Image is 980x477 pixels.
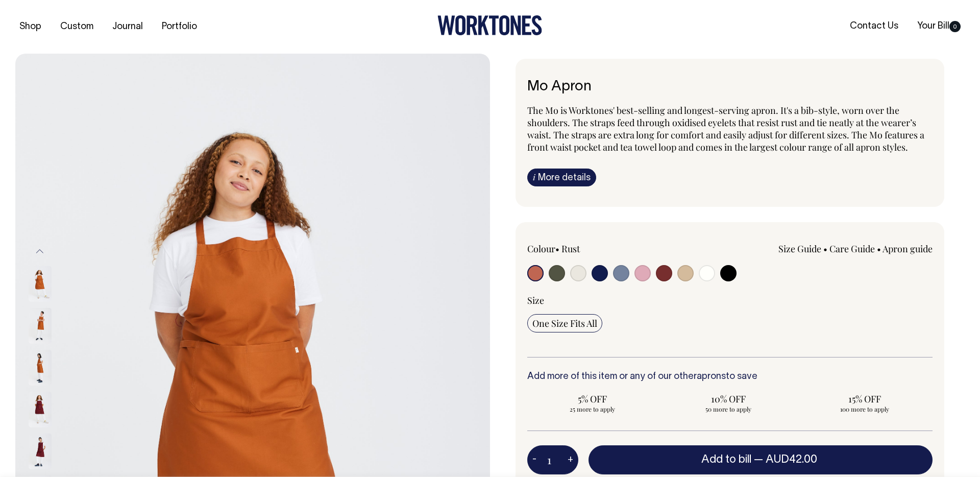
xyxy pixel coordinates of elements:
[829,243,875,255] a: Care Guide
[589,445,933,474] button: Add to bill —AUD42.00
[527,372,933,382] h6: Add more of this item or any of our other to save
[823,243,827,255] span: •
[56,18,97,35] a: Custom
[561,243,580,255] label: Rust
[877,243,881,255] span: •
[29,308,52,344] img: rust
[15,18,45,35] a: Shop
[527,390,657,416] input: 5% OFF 25 more to apply
[158,18,201,35] a: Portfolio
[527,243,690,255] div: Colour
[527,104,924,153] span: The Mo is Worktones' best-selling and longest-serving apron. It's a bib-style, worn over the shou...
[532,393,652,405] span: 5% OFF
[697,372,726,381] a: aprons
[108,18,147,35] a: Journal
[664,390,794,416] input: 10% OFF 50 more to apply
[527,450,542,470] button: -
[532,405,652,413] span: 25 more to apply
[766,455,817,465] span: AUD42.00
[754,455,820,465] span: —
[527,294,933,306] div: Size
[778,243,821,255] a: Size Guide
[29,434,52,469] img: burgundy
[701,455,751,465] span: Add to bill
[669,405,789,413] span: 50 more to apply
[799,390,929,416] input: 15% OFF 100 more to apply
[533,172,535,182] span: i
[555,243,559,255] span: •
[669,393,789,405] span: 10% OFF
[527,79,933,95] h6: Mo Apron
[913,18,965,35] a: Your Bill0
[804,405,924,413] span: 100 more to apply
[883,243,933,255] a: Apron guide
[949,21,961,32] span: 0
[562,450,578,470] button: +
[527,169,596,186] a: iMore details
[29,266,52,302] img: rust
[29,350,52,386] img: rust
[846,18,902,35] a: Contact Us
[527,314,602,332] input: One Size Fits All
[532,317,597,329] span: One Size Fits All
[804,393,924,405] span: 15% OFF
[32,240,47,263] button: Previous
[29,392,52,427] img: burgundy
